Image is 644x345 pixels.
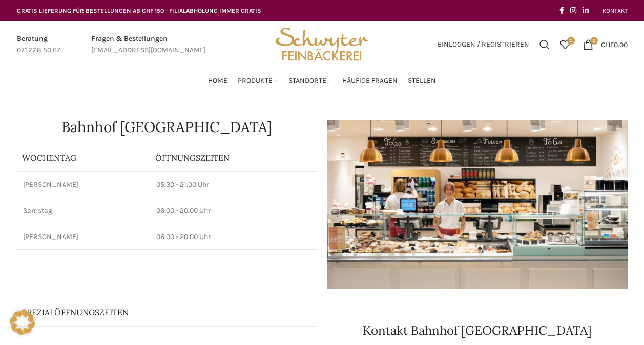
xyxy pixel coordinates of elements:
p: 06:00 - 20:00 Uhr [156,206,311,216]
p: [PERSON_NAME] [23,180,144,190]
a: KONTAKT [603,1,628,21]
a: Site logo [272,39,372,48]
span: 0 [567,37,575,45]
a: Häufige Fragen [342,71,398,91]
a: Standorte [288,71,332,91]
p: Wochentag [22,152,145,163]
p: ÖFFNUNGSZEITEN [155,152,312,163]
a: Produkte [238,71,278,91]
div: Main navigation [12,71,633,91]
a: Infobox link [91,33,206,56]
p: 05:30 - 21:00 Uhr [156,180,311,190]
a: Linkedin social link [579,4,592,18]
div: Meine Wunschliste [555,34,575,55]
span: Einloggen / Registrieren [438,41,529,48]
a: Stellen [408,71,436,91]
a: 0 CHF0.00 [578,34,633,55]
p: 06:00 - 20:00 Uhr [156,232,311,242]
span: KONTAKT [603,7,628,14]
div: Secondary navigation [597,1,633,21]
p: Spezialöffnungszeiten [22,307,283,318]
a: 0 [555,34,575,55]
span: 0 [590,37,598,45]
h1: Bahnhof [GEOGRAPHIC_DATA] [17,120,317,134]
a: Suchen [534,34,555,55]
a: Facebook social link [556,4,567,18]
a: Instagram social link [567,4,579,18]
span: Produkte [238,76,273,86]
span: Home [208,76,227,86]
a: Infobox link [17,33,60,56]
p: [PERSON_NAME] [23,232,144,242]
bdi: 0.00 [601,40,628,49]
span: Standorte [288,76,326,86]
span: GRATIS LIEFERUNG FÜR BESTELLUNGEN AB CHF 150 - FILIALABHOLUNG IMMER GRATIS [17,7,261,14]
a: Einloggen / Registrieren [432,34,534,55]
a: Home [208,71,227,91]
h2: Kontakt Bahnhof [GEOGRAPHIC_DATA] [327,325,628,337]
span: Häufige Fragen [342,76,398,86]
p: Samstag [23,206,144,216]
span: Stellen [408,76,436,86]
img: Bäckerei Schwyter [272,21,372,68]
span: CHF [601,40,614,49]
